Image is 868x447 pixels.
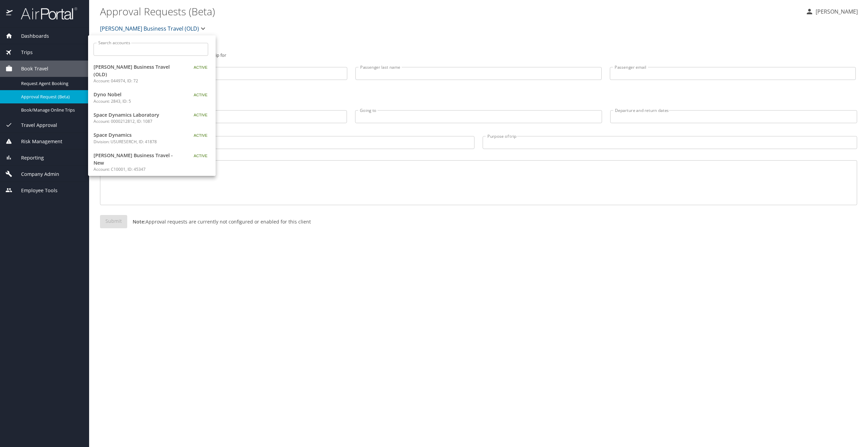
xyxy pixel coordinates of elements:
p: Account: 044974, ID: 72 [94,78,179,84]
span: Dyno Nobel [94,91,179,98]
span: Space Dynamics Laboratory [94,111,179,119]
p: Account: C10001, ID: 45347 [94,166,179,172]
a: Space DynamicsDivision: USURESERCH, ID: 41878 [88,128,216,148]
a: [PERSON_NAME] Business Travel (OLD)Account: 044974, ID: 72 [88,60,216,87]
span: [PERSON_NAME] Business Travel (OLD) [94,63,179,78]
span: [PERSON_NAME] Business Travel - New [94,152,179,166]
a: [PERSON_NAME] Business Travel - NewAccount: C10001, ID: 45347 [88,148,216,176]
p: Account: 2843, ID: 5 [94,98,179,104]
p: Account: 0000212812, ID: 1087 [94,118,179,125]
a: Dyno NobelAccount: 2843, ID: 5 [88,87,216,108]
p: Division: USURESERCH, ID: 41878 [94,139,179,145]
span: Space Dynamics [94,131,179,139]
a: Space Dynamics LaboratoryAccount: 0000212812, ID: 1087 [88,108,216,128]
